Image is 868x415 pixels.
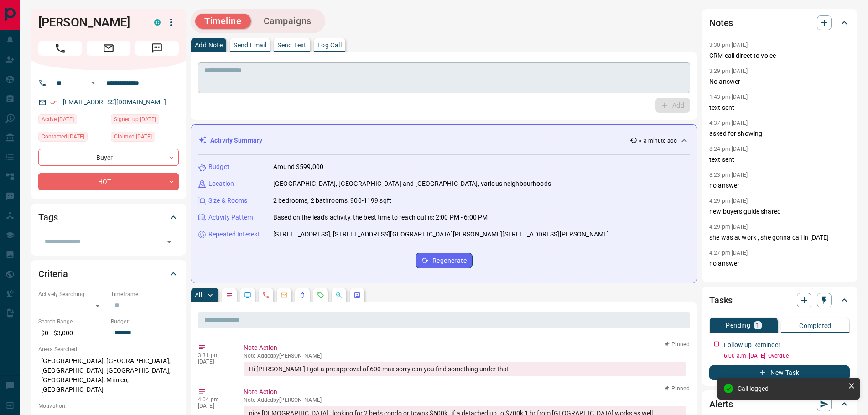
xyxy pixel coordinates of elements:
p: she was at work , she gonna call in [DATE] [709,233,850,242]
h2: Criteria [38,266,68,281]
p: Repeated Interest [208,230,260,239]
div: Criteria [38,263,179,285]
span: Email [87,41,130,56]
p: Note Added by [PERSON_NAME] [244,353,686,359]
p: [DATE] [198,403,230,409]
p: Completed [799,323,832,329]
p: Areas Searched: [38,345,179,354]
p: no answer [709,259,850,268]
svg: Lead Browsing Activity [244,292,251,299]
svg: Opportunities [335,292,343,299]
p: text sent [709,155,850,164]
div: Tasks [709,289,850,311]
p: All [195,292,202,298]
p: Motivation: [38,402,179,410]
div: Activity Summary< a minute ago [198,132,690,149]
p: 1:43 pm [DATE] [709,94,748,100]
p: Search Range: [38,318,106,326]
button: Open [163,236,176,248]
span: Message [135,41,179,56]
p: 4:04 pm [198,396,230,403]
p: asked for showing [709,129,850,138]
p: Send Text [277,42,307,48]
button: New Task [709,365,850,380]
p: 3:29 pm [DATE] [709,68,748,74]
a: [EMAIL_ADDRESS][DOMAIN_NAME] [63,98,166,106]
p: 8:23 pm [DATE] [709,172,748,178]
svg: Listing Alerts [299,292,306,299]
div: Notes [709,12,850,34]
div: Call logged [738,385,844,392]
span: Signed up [DATE] [114,115,156,124]
button: Regenerate [416,253,473,268]
p: 8:24 pm [DATE] [709,146,748,152]
p: Around $599,000 [273,162,323,172]
p: Activity Pattern [208,213,253,222]
h2: Notes [709,15,733,30]
svg: Emails [281,292,288,299]
div: Mon May 29 2023 [111,132,179,144]
p: [DATE] [198,359,230,365]
button: Open [88,77,99,88]
span: Call [38,41,82,56]
button: Pinned [664,384,690,393]
h1: [PERSON_NAME] [38,15,140,30]
p: Note Action [244,387,686,397]
p: 3:31 pm [198,352,230,359]
p: No answer [709,77,850,87]
p: Actively Searching: [38,290,106,298]
p: Based on the lead's activity, the best time to reach out is: 2:00 PM - 6:00 PM [273,213,488,222]
p: Send Email [234,42,266,48]
p: 4:29 pm [DATE] [709,198,748,204]
p: $0 - $3,000 [38,326,106,341]
svg: Notes [226,292,233,299]
p: 3:31 pm [DATE] [709,276,748,282]
svg: Email Verified [50,99,57,106]
p: Follow up Reminder [724,340,780,350]
p: 1 [756,322,759,328]
p: Location [208,179,234,189]
div: Tags [38,206,179,228]
p: text sent [709,103,850,113]
p: CRM call direct to voice [709,51,850,61]
div: Sun Aug 10 2025 [38,114,106,127]
div: Alerts [709,393,850,415]
svg: Agent Actions [353,292,361,299]
p: 6:00 a.m. [DATE] - Overdue [724,352,850,360]
p: Timeframe: [111,290,179,298]
h2: Alerts [709,397,733,411]
span: Active [DATE] [42,115,74,124]
p: < a minute ago [639,137,677,145]
p: no answer [709,181,850,190]
p: Pending [726,322,750,328]
p: Budget: [111,318,179,326]
svg: Requests [317,292,324,299]
p: 4:29 pm [DATE] [709,224,748,230]
div: Hi [PERSON_NAME] I got a pre approval of 600 max sorry can you find something under that [244,362,686,376]
p: Note Action [244,343,686,353]
h2: Tags [38,210,57,225]
span: Contacted [DATE] [42,132,84,141]
p: 2 bedrooms, 2 bathrooms, 900-1199 sqft [273,196,391,205]
p: new buyers guide shared [709,207,850,216]
p: 4:27 pm [DATE] [709,250,748,256]
svg: Calls [262,292,270,299]
div: Buyer [38,149,179,166]
p: Note Added by [PERSON_NAME] [244,397,686,403]
span: Claimed [DATE] [114,132,152,141]
p: Add Note [195,42,223,48]
p: 4:37 pm [DATE] [709,120,748,126]
p: Size & Rooms [208,196,248,205]
p: Activity Summary [210,136,262,145]
div: Wed Jun 22 2016 [111,114,179,127]
button: Campaigns [255,14,321,29]
div: condos.ca [154,19,161,26]
div: Tue Jul 15 2025 [38,132,106,144]
p: 3:30 pm [DATE] [709,42,748,48]
p: Budget [208,162,229,172]
h2: Tasks [709,293,733,307]
p: [GEOGRAPHIC_DATA], [GEOGRAPHIC_DATA], [GEOGRAPHIC_DATA], [GEOGRAPHIC_DATA], [GEOGRAPHIC_DATA], Mi... [38,354,179,397]
div: HOT [38,173,179,190]
button: Timeline [195,14,251,29]
p: [GEOGRAPHIC_DATA], [GEOGRAPHIC_DATA] and [GEOGRAPHIC_DATA], various neighbourhoods [273,179,551,189]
